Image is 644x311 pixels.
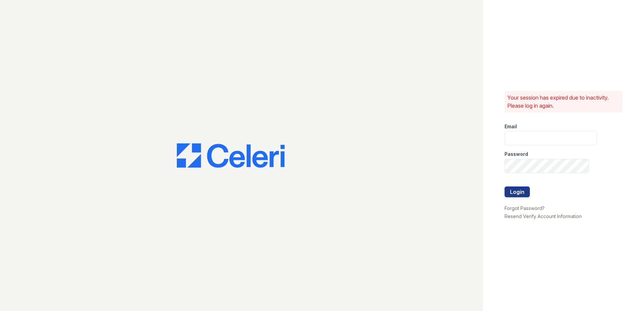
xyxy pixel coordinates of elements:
[507,94,620,110] p: Your session has expired due to inactivity. Please log in again.
[505,205,545,211] a: Forgot Password?
[505,123,517,130] label: Email
[505,151,528,158] label: Password
[505,213,582,219] a: Resend Verify Account Information
[505,186,530,197] button: Login
[177,143,285,168] img: CE_Logo_Blue-a8612792a0a2168367f1c8372b55b34899dd931a85d93a1a3d3e32e68fde9ad4.png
